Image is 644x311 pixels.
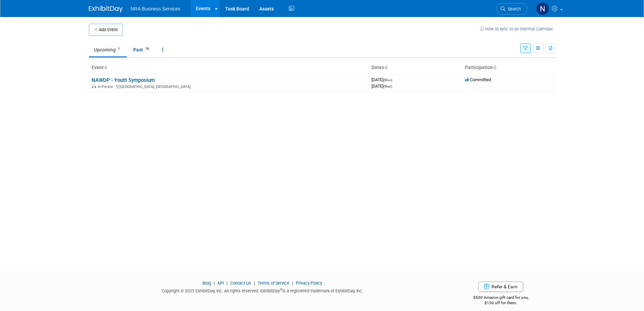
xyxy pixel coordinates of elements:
[296,281,322,286] a: Privacy Policy
[116,46,122,51] span: 1
[383,78,392,82] span: (Mon)
[372,77,394,82] span: [DATE]
[89,6,123,13] img: ExhibitDay
[104,65,107,70] a: Sort by Event Name
[89,286,436,294] div: Copyright © 2025 ExhibitDay, Inc. All rights reserved. ExhibitDay is a registered trademark of Ex...
[89,24,123,36] button: Add Event
[369,62,462,73] th: Dates
[496,3,527,15] a: Search
[446,290,555,306] div: $500 Amazon gift card for you,
[252,281,257,286] span: |
[225,281,229,286] span: |
[258,281,289,286] a: Terms of Service
[89,43,127,56] a: Upcoming1
[92,77,155,83] a: NAWDP - Youth Symposium
[384,65,387,70] a: Sort by Start Date
[202,281,211,286] a: Blog
[217,281,224,286] a: API
[383,85,392,88] span: (Wed)
[393,77,394,82] span: -
[536,2,549,15] img: Neeley Carlson
[446,300,555,306] div: $150 off for them.
[89,62,369,73] th: Event
[493,65,496,70] a: Sort by Participation Type
[465,77,491,82] span: Committed
[230,281,251,286] a: Contact Us
[128,43,156,56] a: Past18
[98,85,115,89] span: In-Person
[92,84,366,89] div: [GEOGRAPHIC_DATA], [GEOGRAPHIC_DATA]
[131,6,181,12] span: NRA Business Services
[143,46,151,51] span: 18
[480,26,555,31] a: How to sync to an external calendar...
[92,85,96,88] img: In-Person Event
[280,288,282,291] sup: ®
[505,6,521,12] span: Search
[290,281,295,286] span: |
[372,84,392,89] span: [DATE]
[462,62,555,73] th: Participation
[478,282,523,292] a: Refer & Earn
[212,281,216,286] span: |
